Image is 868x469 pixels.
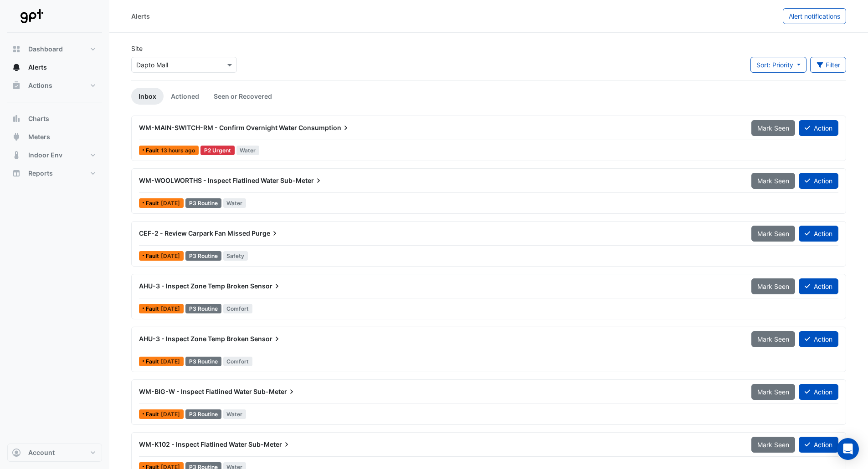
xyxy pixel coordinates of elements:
[7,444,102,462] button: Account
[161,147,195,154] span: Thu 21-Aug-2025 22:30 AEST
[298,123,350,132] span: Consumption
[252,229,279,238] span: Purge
[7,76,102,95] button: Actions
[757,388,789,396] span: Mark Seen
[250,334,282,343] span: Sensor
[28,151,62,160] span: Indoor Env
[185,357,221,366] div: P3 Routine
[11,7,52,25] img: Company Logo
[223,357,253,366] span: Comfort
[757,230,789,237] span: Mark Seen
[28,81,52,90] span: Actions
[146,253,161,259] span: Fault
[799,226,838,242] button: Action
[28,132,50,141] span: Meters
[12,132,21,141] app-icon: Meters
[757,335,789,343] span: Mark Seen
[12,63,21,72] app-icon: Alerts
[751,331,795,347] button: Mark Seen
[12,169,21,178] app-icon: Reports
[757,124,789,132] span: Mark Seen
[223,304,253,313] span: Comfort
[799,437,838,453] button: Action
[223,198,247,208] span: Water
[131,11,150,21] div: Alerts
[139,124,297,131] span: WM-MAIN-SWITCH-RM - Confirm Overnight Water
[7,58,102,76] button: Alerts
[810,57,847,73] button: Filter
[139,177,279,184] span: WM-WOOLWORTHS - Inspect Flatlined Water
[28,45,63,54] span: Dashboard
[751,437,795,453] button: Mark Seen
[12,151,21,160] app-icon: Indoor Env
[799,173,838,189] button: Action
[139,388,252,395] span: WM-BIG-W - Inspect Flatlined Water
[750,57,806,73] button: Sort: Priority
[7,110,102,128] button: Charts
[139,440,247,448] span: WM-K102 - Inspect Flatlined Water
[161,252,180,259] span: Sat 19-Jul-2025 18:15 AEST
[131,88,164,105] a: Inbox
[280,176,323,185] span: Sub-Meter
[161,200,180,207] span: Thu 24-Jul-2025 11:00 AEST
[7,146,102,164] button: Indoor Env
[146,306,161,312] span: Fault
[757,282,789,290] span: Mark Seen
[164,88,206,105] a: Actioned
[28,169,53,178] span: Reports
[223,251,248,261] span: Safety
[12,45,21,54] app-icon: Dashboard
[799,331,838,347] button: Action
[28,114,49,123] span: Charts
[200,146,235,155] div: P2 Urgent
[236,146,260,155] span: Water
[139,335,249,343] span: AHU-3 - Inspect Zone Temp Broken
[28,448,55,457] span: Account
[139,229,250,237] span: CEF-2 - Review Carpark Fan Missed
[139,282,249,290] span: AHU-3 - Inspect Zone Temp Broken
[146,148,161,153] span: Fault
[789,12,840,20] span: Alert notifications
[185,409,221,419] div: P3 Routine
[206,88,279,105] a: Seen or Recovered
[161,358,180,365] span: Mon 14-Jul-2025 16:00 AEST
[146,359,161,364] span: Fault
[253,387,296,396] span: Sub-Meter
[756,61,793,69] span: Sort: Priority
[223,409,247,419] span: Water
[751,226,795,242] button: Mark Seen
[146,412,161,417] span: Fault
[757,177,789,185] span: Mark Seen
[185,251,221,261] div: P3 Routine
[185,198,221,208] div: P3 Routine
[799,120,838,136] button: Action
[757,441,789,449] span: Mark Seen
[837,438,859,460] div: Open Intercom Messenger
[7,128,102,146] button: Meters
[783,8,846,24] button: Alert notifications
[146,201,161,206] span: Fault
[185,304,221,313] div: P3 Routine
[751,384,795,400] button: Mark Seen
[161,411,180,418] span: Mon 14-Jul-2025 16:00 AEST
[751,120,795,136] button: Mark Seen
[751,173,795,189] button: Mark Seen
[751,278,795,294] button: Mark Seen
[799,278,838,294] button: Action
[248,440,291,449] span: Sub-Meter
[131,44,143,53] label: Site
[7,40,102,58] button: Dashboard
[799,384,838,400] button: Action
[250,282,282,291] span: Sensor
[12,114,21,123] app-icon: Charts
[161,305,180,312] span: Mon 14-Jul-2025 16:00 AEST
[12,81,21,90] app-icon: Actions
[7,164,102,182] button: Reports
[28,63,47,72] span: Alerts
